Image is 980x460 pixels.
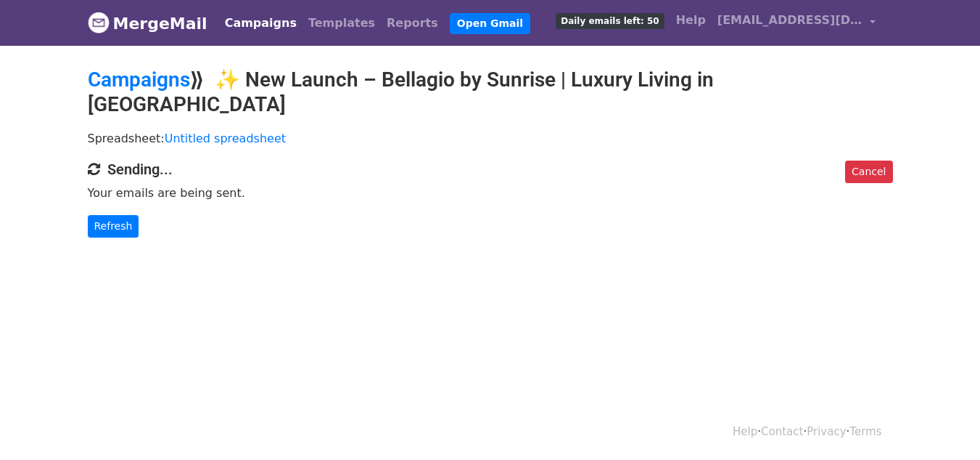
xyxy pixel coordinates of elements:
a: Refresh [88,215,139,238]
h4: Sending... [88,161,893,178]
a: Campaigns [219,9,302,38]
a: Terms [849,425,881,438]
a: Campaigns [88,68,190,92]
a: Help [670,6,712,35]
a: Contact [761,425,803,438]
p: Your emails are being sent. [88,185,893,201]
a: Cancel [845,161,892,183]
a: [EMAIL_ADDRESS][DOMAIN_NAME] [712,6,881,40]
p: Spreadsheet: [88,131,893,146]
a: MergeMail [88,8,207,39]
a: Open Gmail [450,13,530,34]
a: Templates [302,9,381,38]
span: [EMAIL_ADDRESS][DOMAIN_NAME] [717,12,862,29]
h2: ⟫ ✨ New Launch – Bellagio by Sunrise | Luxury Living in [GEOGRAPHIC_DATA] [88,68,893,116]
a: Daily emails left: 50 [550,6,670,35]
a: Privacy [807,425,846,438]
a: Help [733,425,757,438]
a: Untitled spreadsheet [165,132,286,145]
span: Daily emails left: 50 [556,13,664,29]
img: MergeMail logo [88,12,110,33]
a: Reports [381,9,444,38]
